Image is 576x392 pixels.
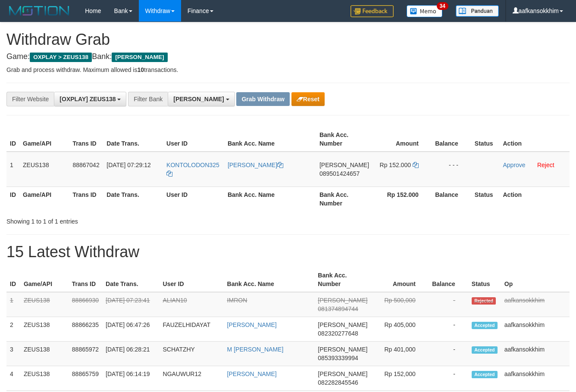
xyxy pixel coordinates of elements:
td: ZEUS138 [20,342,69,366]
td: ZEUS138 [20,317,69,342]
th: Amount [371,268,428,292]
span: Rejected [472,297,496,305]
td: 1 [6,152,19,187]
a: Copy 152000 to clipboard [413,162,419,168]
span: 34 [437,2,448,10]
span: Copy 082320277648 to clipboard [318,330,358,337]
td: 1 [6,292,20,317]
td: [DATE] 06:47:26 [102,317,159,342]
span: [OXPLAY] ZEUS138 [59,96,116,103]
a: M [PERSON_NAME] [227,346,284,353]
td: - - - [432,152,471,187]
p: Grab and process withdraw. Maximum allowed is transactions. [6,65,570,74]
th: ID [6,187,19,211]
th: Game/API [19,127,69,152]
a: Approve [503,162,526,168]
span: KONTOLODON325 [166,162,219,168]
a: Reject [537,162,554,168]
td: - [429,292,468,317]
td: [DATE] 06:14:19 [102,366,159,391]
th: Date Trans. [102,268,159,292]
th: Action [500,127,570,152]
td: Rp 401,000 [371,342,428,366]
span: Copy 089501424657 to clipboard [319,170,360,177]
td: [DATE] 07:23:41 [102,292,159,317]
button: Grab Withdraw [236,92,289,106]
span: Rp 152.000 [380,162,411,168]
span: [DATE] 07:29:12 [106,162,150,168]
td: NGAUWUR12 [160,366,224,391]
span: Accepted [472,322,498,329]
td: aafkansokkhim [501,317,570,342]
td: 3 [6,342,20,366]
span: Accepted [472,346,498,354]
th: Game/API [20,268,69,292]
td: 88865972 [69,342,102,366]
span: [PERSON_NAME] [318,297,367,304]
span: Accepted [472,371,498,378]
h1: Withdraw Grab [6,31,570,48]
td: - [429,366,468,391]
th: Bank Acc. Number [316,127,373,152]
th: User ID [163,127,224,152]
span: Copy 082282845546 to clipboard [318,379,358,386]
th: Date Trans. [103,127,163,152]
button: [OXPLAY] ZEUS138 [54,92,126,106]
td: [DATE] 06:28:21 [102,342,159,366]
th: Action [500,187,570,211]
td: ZEUS138 [20,366,69,391]
th: Bank Acc. Number [316,187,373,211]
div: Showing 1 to 1 of 1 entries [6,214,234,226]
td: 88866930 [69,292,102,317]
button: Reset [291,92,325,106]
th: Status [468,268,501,292]
td: Rp 152,000 [371,366,428,391]
span: [PERSON_NAME] [318,321,367,328]
div: Filter Bank [128,92,168,106]
td: Rp 405,000 [371,317,428,342]
td: ALIAN10 [160,292,224,317]
img: Feedback.jpg [351,5,394,17]
td: FAUZELHIDAYAT [160,317,224,342]
th: Trans ID [69,127,103,152]
div: Filter Website [6,92,54,106]
th: Op [501,268,570,292]
a: [PERSON_NAME] [227,370,277,377]
span: OXPLAY > ZEUS138 [30,53,92,62]
h4: Game: Bank: [6,53,570,61]
img: MOTION_logo.png [6,4,72,17]
th: Balance [429,268,468,292]
span: Copy 081374894744 to clipboard [318,305,358,312]
td: - [429,342,468,366]
h1: 15 Latest Withdraw [6,243,570,261]
th: Bank Acc. Number [314,268,371,292]
th: Trans ID [69,268,102,292]
td: 88865759 [69,366,102,391]
th: Rp 152.000 [373,187,432,211]
a: KONTOLODON325 [166,162,219,177]
th: Status [471,187,500,211]
td: 4 [6,366,20,391]
th: User ID [160,268,224,292]
th: Trans ID [69,187,103,211]
a: IMRON [227,297,247,304]
th: Game/API [19,187,69,211]
th: Status [471,127,500,152]
img: panduan.png [456,5,499,17]
th: Bank Acc. Name [224,127,316,152]
th: Balance [432,127,471,152]
td: ZEUS138 [20,292,69,317]
th: User ID [163,187,224,211]
a: [PERSON_NAME] [228,162,283,168]
th: Amount [373,127,432,152]
th: ID [6,127,19,152]
td: aafkansokkhim [501,366,570,391]
td: 88866235 [69,317,102,342]
span: [PERSON_NAME] [319,162,369,168]
td: SCHATZHY [160,342,224,366]
span: [PERSON_NAME] [318,346,367,353]
td: Rp 500,000 [371,292,428,317]
a: [PERSON_NAME] [227,321,277,328]
td: 2 [6,317,20,342]
th: Balance [432,187,471,211]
